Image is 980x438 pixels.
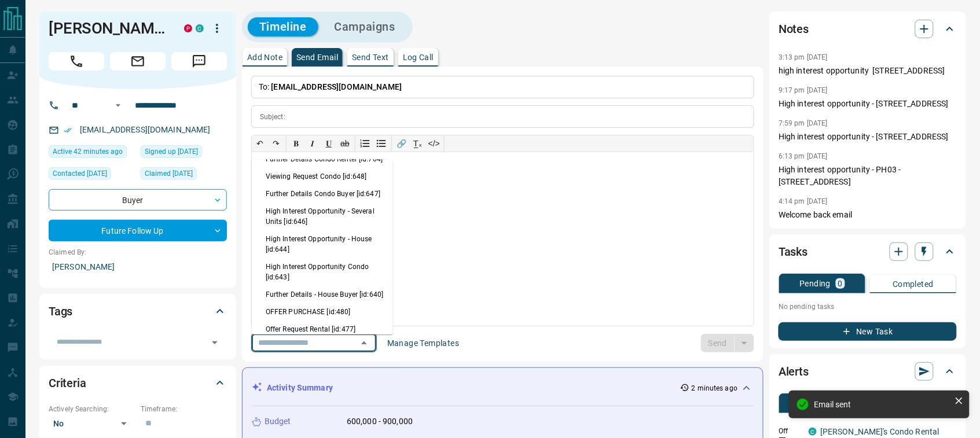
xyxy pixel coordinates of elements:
div: No [49,414,135,433]
span: Active 42 minutes ago [53,146,123,157]
button: Bullet list [373,135,390,152]
span: Claimed [DATE] [145,168,193,179]
button: </> [426,135,442,152]
button: ↷ [268,135,284,152]
p: 4:14 pm [DATE] [779,197,828,205]
s: ab [340,139,350,148]
li: Further Details Condo Buyer [id:647] [252,185,393,203]
p: 7:59 pm [DATE] [779,119,828,127]
h2: Notes [779,20,809,38]
button: Open [111,98,125,112]
span: [EMAIL_ADDRESS][DOMAIN_NAME] [271,82,402,91]
p: Add Note [247,53,282,61]
h2: Alerts [779,362,809,381]
button: Campaigns [323,17,407,36]
button: New Task [779,322,957,341]
div: Notes [779,15,957,43]
li: Viewing Request Condo [id:648] [252,168,393,185]
div: Criteria [49,369,227,397]
span: Contacted [DATE] [53,168,107,179]
div: Alerts [779,358,957,385]
svg: Email Verified [64,126,72,134]
div: Mon May 25 2020 [141,145,227,161]
p: Log Call [403,53,434,61]
h2: Tasks [779,242,808,261]
p: High interest opportunity - [STREET_ADDRESS] [779,98,957,110]
p: Timeframe: [141,404,227,414]
p: [PERSON_NAME] [49,257,227,277]
p: high interest opportunity [STREET_ADDRESS] [779,65,957,77]
p: Off [779,426,802,436]
div: Email sent [814,400,950,409]
p: Budget [265,415,291,428]
h1: [PERSON_NAME] [49,19,167,38]
button: Close [356,335,372,351]
button: 𝐁 [288,135,304,152]
p: Pending [800,279,831,288]
div: condos.ca [809,428,817,436]
p: Welcome back email [779,209,957,221]
div: Tasks [779,238,957,266]
div: property.ca [184,24,192,32]
button: 🔗 [394,135,410,152]
p: Send Text [352,53,389,61]
p: 600,000 - 900,000 [347,415,413,428]
span: Signed up [DATE] [145,146,198,157]
div: Wed Aug 13 2025 [49,145,135,161]
div: Mon May 25 2020 [141,167,227,183]
span: 𝐔 [326,139,332,148]
li: Further Details - House Buyer [id:640] [252,286,393,303]
div: Activity Summary2 minutes ago [252,377,754,399]
button: ↶ [252,135,268,152]
p: No pending tasks [779,298,957,315]
button: 𝑰 [304,135,321,152]
h2: Tags [49,302,72,321]
p: 6:13 pm [DATE] [779,152,828,160]
button: T̲ₓ [410,135,426,152]
li: High Interest Opportunity Condo [id:643] [252,258,393,286]
p: 2 minutes ago [692,383,737,393]
p: Completed [893,280,934,288]
p: Claimed By: [49,247,227,257]
p: High interest opportunity - PH03 - [STREET_ADDRESS] [779,164,957,188]
li: Further Details Condo Renter [id:704] [252,150,393,168]
button: ab [337,135,353,152]
p: 9:17 pm [DATE] [779,86,828,94]
p: Subject: [260,112,285,122]
button: Numbered list [357,135,373,152]
p: 3:13 pm [DATE] [779,53,828,61]
a: [EMAIL_ADDRESS][DOMAIN_NAME] [80,125,211,134]
button: Manage Templates [380,334,466,352]
li: OFFER PURCHASE [id:480] [252,303,393,321]
button: Timeline [248,17,318,36]
button: Open [207,334,223,351]
div: split button [701,334,755,352]
div: Future Follow Up [49,220,227,241]
div: Tue Aug 05 2025 [49,167,135,183]
p: High interest opportunity - [STREET_ADDRESS] [779,131,957,143]
li: High Interest Opportunity - House [id:644] [252,230,393,258]
span: Email [110,52,166,71]
p: 0 [838,279,843,288]
span: Call [49,52,104,71]
p: Actively Searching: [49,404,135,414]
li: Offer Request Rental [id:477] [252,321,393,338]
p: Send Email [296,53,338,61]
p: To: [251,76,754,98]
button: 𝐔 [321,135,337,152]
li: High Interest Opportunity - Several Units [id:646] [252,203,393,230]
p: Activity Summary [267,382,333,394]
div: condos.ca [196,24,204,32]
div: Tags [49,297,227,325]
div: Buyer [49,189,227,211]
h2: Criteria [49,374,86,392]
span: Message [171,52,227,71]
